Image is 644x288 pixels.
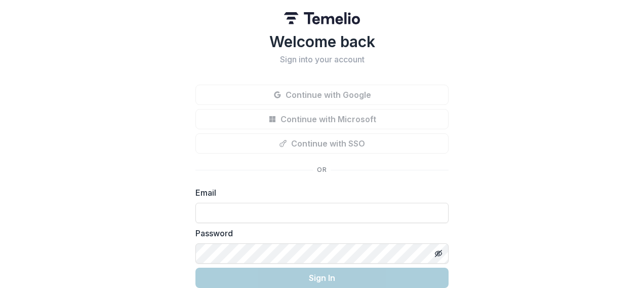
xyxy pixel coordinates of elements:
button: Sign In [195,268,449,288]
button: Continue with Google [195,85,449,105]
h1: Welcome back [195,32,449,51]
button: Toggle password visibility [430,245,447,262]
label: Password [195,227,442,239]
label: Email [195,187,442,199]
button: Continue with Microsoft [195,109,449,129]
h2: Sign into your account [195,55,449,64]
button: Continue with SSO [195,133,449,154]
img: Temelio [284,12,360,24]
